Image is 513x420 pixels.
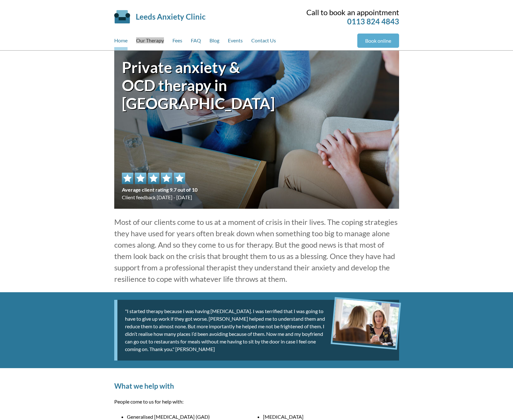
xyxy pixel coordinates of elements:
[210,34,219,50] a: Blog
[122,173,185,184] img: 5 star rating
[332,299,399,346] img: Friends talking
[114,300,399,361] div: "I started therapy because I was having [MEDICAL_DATA]. I was terrified that I was going to have ...
[136,34,164,50] a: Our Therapy
[251,34,276,50] a: Contact Us
[136,12,205,21] a: Leeds Anxiety Clinic
[114,216,399,285] p: Most of our clients come to us at a moment of crisis in their lives. The coping strategies they h...
[114,34,128,50] a: Home
[122,173,197,201] div: Client feedback [DATE] - [DATE]
[347,17,399,26] a: 0113 824 4843
[122,58,257,112] h1: Private anxiety & OCD therapy in [GEOGRAPHIC_DATA]
[357,34,399,48] a: Book online
[114,382,399,390] h2: What we help with
[122,186,197,194] span: Average client rating 9.7 out of 10
[114,398,399,405] p: People come to us for help with:
[191,34,201,50] a: FAQ
[172,34,182,50] a: Fees
[228,34,243,50] a: Events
